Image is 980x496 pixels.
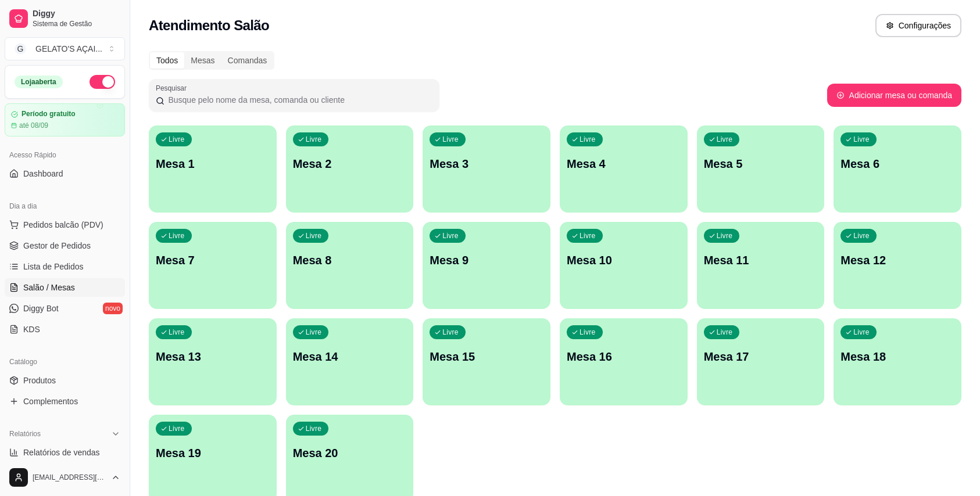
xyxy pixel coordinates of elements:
button: LivreMesa 4 [560,125,688,213]
div: Dia a dia [5,197,125,215]
p: Livre [306,231,322,240]
p: Livre [169,135,185,144]
button: LivreMesa 7 [149,222,277,309]
span: Relatórios [9,429,41,439]
a: Lista de Pedidos [5,257,125,276]
span: Produtos [23,375,56,386]
button: Alterar Status [90,75,115,89]
p: Livre [580,135,596,144]
p: Mesa 1 [156,156,270,172]
h2: Atendimento Salão [149,16,269,35]
p: Livre [306,135,322,144]
p: Livre [306,328,322,337]
span: G [15,43,26,55]
button: LivreMesa 11 [697,222,825,309]
p: Livre [717,328,733,337]
button: Pedidos balcão (PDV) [5,215,125,234]
button: Adicionar mesa ou comanda [827,84,961,107]
button: LivreMesa 15 [423,318,550,405]
a: Período gratuitoaté 08/09 [5,103,125,136]
div: Todos [150,52,184,69]
span: Lista de Pedidos [23,261,84,272]
a: KDS [5,320,125,339]
span: Complementos [23,396,78,407]
span: Dashboard [23,168,63,179]
p: Mesa 10 [567,252,681,268]
button: [EMAIL_ADDRESS][DOMAIN_NAME] [5,463,125,491]
p: Livre [580,231,596,240]
span: Sistema de Gestão [33,19,120,28]
a: Complementos [5,392,125,411]
article: Período gratuito [22,110,76,118]
p: Mesa 2 [293,156,407,172]
div: GELATO'S AÇAI ... [35,43,102,55]
button: LivreMesa 8 [286,222,414,309]
p: Livre [580,328,596,337]
p: Mesa 12 [840,252,954,268]
a: Relatórios de vendas [5,443,125,462]
a: Dashboard [5,164,125,183]
p: Mesa 3 [430,156,543,172]
a: Diggy Botnovo [5,299,125,318]
button: LivreMesa 12 [834,222,961,309]
a: DiggySistema de Gestão [5,5,125,33]
p: Mesa 14 [293,348,407,365]
article: até 08/09 [19,121,48,130]
p: Mesa 20 [293,445,407,461]
input: Pesquisar [164,94,432,106]
p: Livre [442,135,459,144]
button: LivreMesa 14 [286,318,414,405]
button: LivreMesa 2 [286,125,414,213]
button: Select a team [5,37,125,60]
p: Mesa 17 [704,348,818,365]
span: Salão / Mesas [23,282,75,293]
p: Mesa 15 [430,348,543,365]
p: Livre [442,328,459,337]
button: LivreMesa 3 [423,125,550,213]
button: LivreMesa 18 [834,318,961,405]
p: Mesa 9 [430,252,543,268]
p: Mesa 18 [840,348,954,365]
p: Mesa 4 [567,156,681,172]
p: Livre [169,328,185,337]
button: LivreMesa 9 [423,222,550,309]
p: Mesa 13 [156,348,270,365]
button: LivreMesa 13 [149,318,277,405]
p: Mesa 11 [704,252,818,268]
div: Catálogo [5,353,125,371]
div: Comandas [221,52,274,69]
span: Gestor de Pedidos [23,240,91,251]
button: LivreMesa 16 [560,318,688,405]
span: [EMAIL_ADDRESS][DOMAIN_NAME] [33,473,106,482]
p: Livre [853,328,870,337]
p: Mesa 19 [156,445,270,461]
p: Livre [717,231,733,240]
span: Relatórios de vendas [23,447,100,458]
span: Pedidos balcão (PDV) [23,219,103,231]
button: LivreMesa 10 [560,222,688,309]
button: Configurações [875,14,961,37]
p: Mesa 6 [840,156,954,172]
a: Gestor de Pedidos [5,236,125,255]
p: Livre [306,424,322,433]
p: Livre [717,135,733,144]
button: LivreMesa 1 [149,125,277,213]
span: Diggy Bot [23,303,59,314]
label: Pesquisar [156,83,191,93]
p: Livre [442,231,459,240]
button: LivreMesa 5 [697,125,825,213]
a: Salão / Mesas [5,278,125,297]
button: LivreMesa 17 [697,318,825,405]
p: Mesa 16 [567,348,681,365]
button: LivreMesa 6 [834,125,961,213]
a: Produtos [5,371,125,390]
p: Mesa 5 [704,156,818,172]
p: Livre [169,231,185,240]
div: Mesas [184,52,221,69]
p: Livre [853,135,870,144]
div: Loja aberta [15,76,63,88]
p: Livre [853,231,870,240]
p: Mesa 7 [156,252,270,268]
div: Acesso Rápido [5,146,125,164]
p: Livre [169,424,185,433]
